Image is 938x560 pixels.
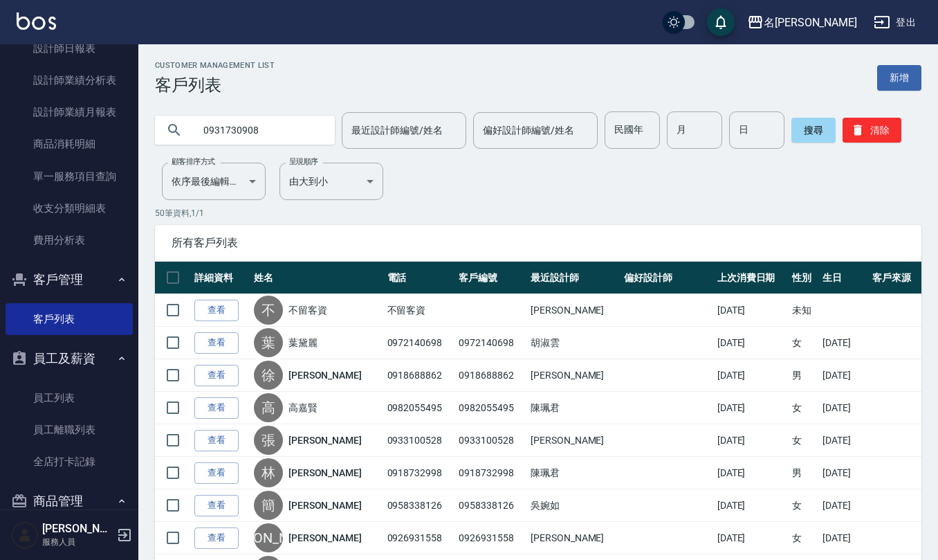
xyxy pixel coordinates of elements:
div: 由大到小 [279,163,383,200]
a: 客戶列表 [6,303,133,335]
td: 未知 [789,294,819,327]
input: 搜尋關鍵字 [194,111,324,149]
td: [DATE] [714,327,789,359]
a: 不留客資 [288,303,327,317]
td: 女 [789,392,819,424]
a: 員工離職列表 [6,414,133,446]
a: 費用分析表 [6,224,133,256]
td: 0926931558 [384,522,456,554]
th: 詳細資料 [191,262,250,294]
a: 查看 [194,495,239,516]
div: 名[PERSON_NAME] [764,14,857,31]
td: 0972140698 [455,327,527,359]
td: [PERSON_NAME] [527,359,620,392]
td: [PERSON_NAME] [527,294,620,327]
p: 服務人員 [42,536,113,548]
th: 生日 [819,262,868,294]
img: Logo [17,12,56,30]
a: 員工列表 [6,382,133,414]
img: Person [11,521,39,549]
a: 單一服務項目查詢 [6,161,133,192]
a: 查看 [194,462,239,484]
td: [DATE] [714,294,789,327]
td: [DATE] [819,359,868,392]
th: 最近設計師 [527,262,620,294]
h5: [PERSON_NAME] [42,522,113,536]
div: 依序最後編輯時間 [162,163,266,200]
td: 0918732998 [455,457,527,489]
td: 0918732998 [384,457,456,489]
div: 葉 [254,328,283,357]
label: 顧客排序方式 [172,156,215,167]
td: 陳珮君 [527,457,620,489]
div: 林 [254,458,283,487]
td: 不留客資 [384,294,456,327]
p: 50 筆資料, 1 / 1 [155,207,921,219]
td: [DATE] [819,489,868,522]
button: 商品管理 [6,483,133,519]
span: 所有客戶列表 [172,236,905,250]
td: 0926931558 [455,522,527,554]
h2: Customer Management List [155,61,275,70]
a: 全店打卡記錄 [6,446,133,478]
th: 姓名 [250,262,384,294]
a: 查看 [194,300,239,321]
a: [PERSON_NAME] [288,433,362,447]
td: 0958338126 [384,489,456,522]
td: 陳珮君 [527,392,620,424]
td: [DATE] [714,424,789,457]
a: 設計師日報表 [6,33,133,64]
div: 高 [254,393,283,422]
a: 查看 [194,332,239,354]
div: 簡 [254,491,283,520]
td: [DATE] [819,392,868,424]
th: 客戶編號 [455,262,527,294]
button: 名[PERSON_NAME] [742,8,863,37]
td: 0982055495 [384,392,456,424]
td: 女 [789,327,819,359]
a: 商品消耗明細 [6,128,133,160]
td: 吳婉如 [527,489,620,522]
td: 0918688862 [455,359,527,392]
a: 葉黛麗 [288,336,318,350]
a: 查看 [194,365,239,386]
td: 0918688862 [384,359,456,392]
th: 偏好設計師 [620,262,714,294]
td: 女 [789,424,819,457]
button: save [707,8,735,36]
td: [PERSON_NAME] [527,424,620,457]
button: 員工及薪資 [6,341,133,377]
td: 0933100528 [455,424,527,457]
td: 0958338126 [455,489,527,522]
a: [PERSON_NAME] [288,466,362,480]
a: 新增 [877,65,921,91]
td: 女 [789,522,819,554]
div: 張 [254,426,283,455]
td: [DATE] [714,359,789,392]
td: [DATE] [714,392,789,424]
td: 0972140698 [384,327,456,359]
td: 胡淑雲 [527,327,620,359]
th: 性別 [789,262,819,294]
a: 查看 [194,397,239,419]
td: [DATE] [714,522,789,554]
button: 搜尋 [791,118,836,143]
h3: 客戶列表 [155,75,275,95]
a: [PERSON_NAME] [288,368,362,382]
a: 收支分類明細表 [6,192,133,224]
td: [DATE] [819,327,868,359]
td: 男 [789,359,819,392]
label: 呈現順序 [289,156,318,167]
a: [PERSON_NAME] [288,498,362,512]
div: 徐 [254,361,283,390]
td: [DATE] [714,457,789,489]
button: 清除 [843,118,901,143]
a: 查看 [194,430,239,451]
th: 客戶來源 [869,262,921,294]
td: 0933100528 [384,424,456,457]
td: [DATE] [714,489,789,522]
td: [DATE] [819,457,868,489]
div: 不 [254,296,283,325]
td: 0982055495 [455,392,527,424]
div: [PERSON_NAME] [254,523,283,552]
